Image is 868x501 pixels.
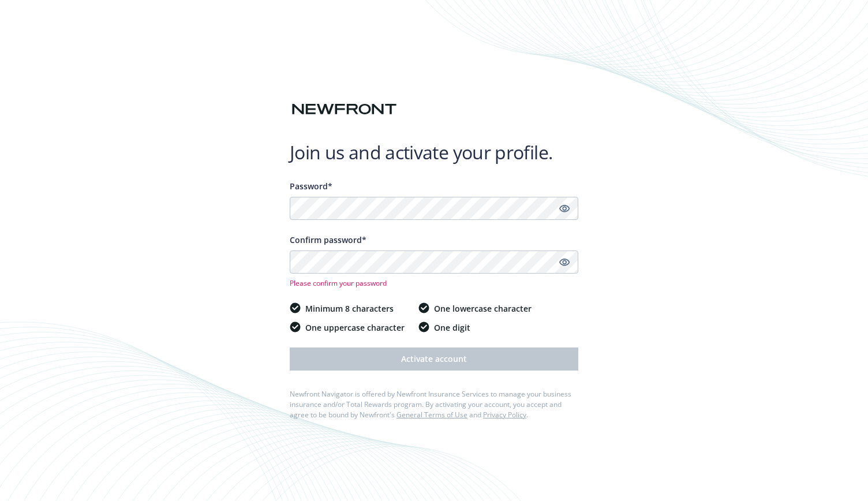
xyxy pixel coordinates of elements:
h1: Join us and activate your profile. [290,141,578,164]
div: Newfront Navigator is offered by Newfront Insurance Services to manage your business insurance an... [290,389,578,420]
a: General Terms of Use [396,410,467,420]
span: One digit [434,321,470,334]
a: Show password [558,255,571,269]
span: One lowercase character [434,302,532,315]
span: One uppercase character [305,321,405,334]
input: Confirm your unique password... [290,250,578,274]
a: Privacy Policy [483,410,526,420]
span: Please confirm your password [290,278,578,288]
button: Activate account [290,347,578,371]
a: Show password [558,201,571,215]
span: Password* [290,181,332,192]
img: Newfront logo [290,99,399,119]
input: Enter a unique password... [290,197,578,220]
span: Activate account [401,353,467,364]
span: Confirm password* [290,234,366,245]
span: Minimum 8 characters [305,302,394,315]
